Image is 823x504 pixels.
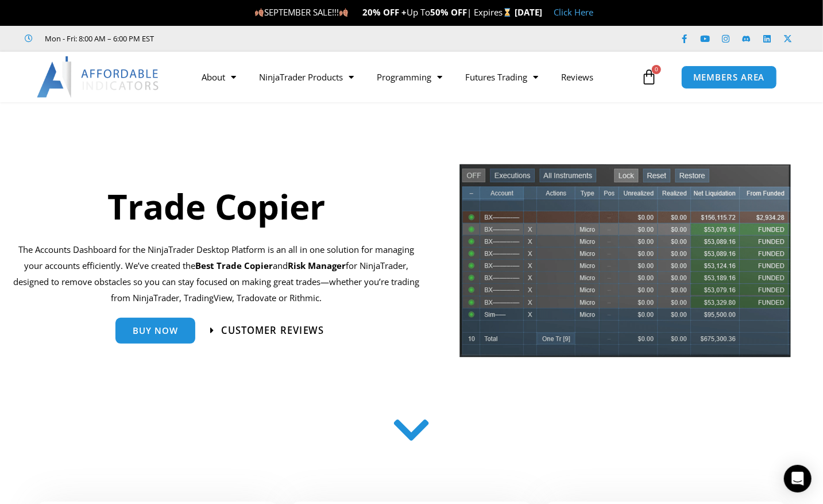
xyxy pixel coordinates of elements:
a: Click Here [554,6,593,18]
img: LogoAI | Affordable Indicators – NinjaTrader [37,56,160,98]
b: Best Trade Copier [195,260,273,271]
a: NinjaTrader Products [248,64,365,90]
h1: Trade Copier [9,182,424,230]
img: tradecopier | Affordable Indicators – NinjaTrader [458,163,792,367]
img: 🍂 [339,8,348,17]
strong: [DATE] [515,6,542,18]
strong: 20% OFF + [362,6,407,18]
p: The Accounts Dashboard for the NinjaTrader Desktop Platform is an all in one solution for managin... [9,242,424,306]
span: Mon - Fri: 8:00 AM – 6:00 PM EST [42,32,154,45]
a: Customer Reviews [210,326,324,336]
a: Reviews [550,64,605,90]
span: SEPTEMBER SALE!!! Up To | Expires [254,6,515,18]
span: Customer Reviews [221,326,324,336]
span: MEMBERS AREA [693,73,765,82]
a: Buy Now [115,318,195,344]
a: About [190,64,248,90]
strong: 50% OFF [430,6,467,18]
strong: Risk Manager [288,260,346,271]
span: Buy Now [133,326,178,335]
div: Open Intercom Messenger [784,465,812,493]
span: 0 [652,65,661,74]
a: 0 [624,60,674,94]
a: Programming [365,64,454,90]
img: 🍂 [255,8,264,17]
a: MEMBERS AREA [681,66,777,89]
img: ⌛ [503,8,512,17]
iframe: Customer reviews powered by Trustpilot [171,33,343,44]
nav: Menu [190,64,638,90]
a: Futures Trading [454,64,550,90]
